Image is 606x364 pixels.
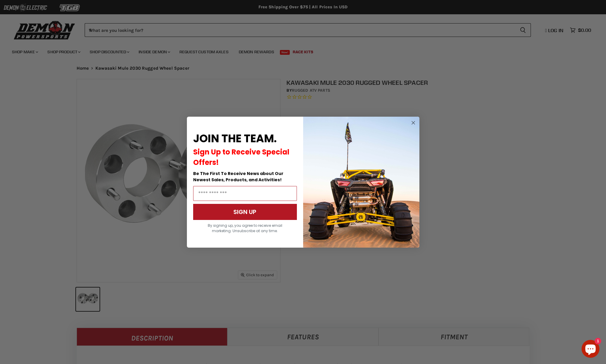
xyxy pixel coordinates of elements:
span: Be The First To Receive News about Our Newest Sales, Products, and Activities! [193,171,283,183]
span: By signing up, you agree to receive email marketing. Unsubscribe at any time. [208,223,282,233]
span: Sign Up to Receive Special Offers! [193,147,289,167]
input: Email Address [193,186,297,201]
button: Close dialog [410,119,417,126]
span: JOIN THE TEAM. [193,131,277,146]
img: a9095488-b6e7-41ba-879d-588abfab540b.jpeg [303,117,419,248]
button: SIGN UP [193,204,297,220]
inbox-online-store-chat: Shopify online store chat [580,340,601,359]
